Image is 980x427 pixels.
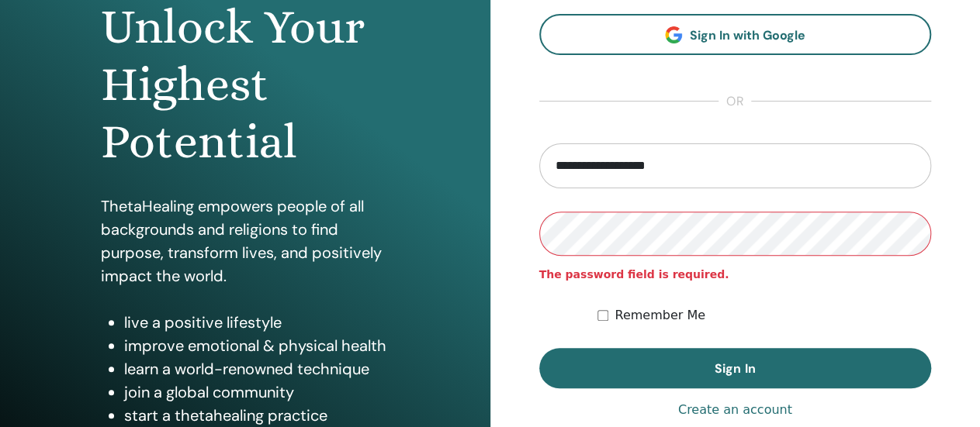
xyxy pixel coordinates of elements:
[690,27,805,43] span: Sign In with Google
[101,195,389,288] p: ThetaHealing empowers people of all backgrounds and religions to find purpose, transform lives, a...
[539,14,932,55] a: Sign In with Google
[124,357,389,381] li: learn a world-renowned technique
[539,348,932,388] button: Sign In
[124,404,389,427] li: start a thetahealing practice
[678,401,792,419] a: Create an account
[719,92,751,111] span: or
[124,334,389,357] li: improve emotional & physical health
[597,306,931,325] div: Keep me authenticated indefinitely or until I manually logout
[124,381,389,404] li: join a global community
[715,360,755,377] span: Sign In
[539,268,729,281] strong: The password field is required.
[615,306,705,325] label: Remember Me
[124,311,389,334] li: live a positive lifestyle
